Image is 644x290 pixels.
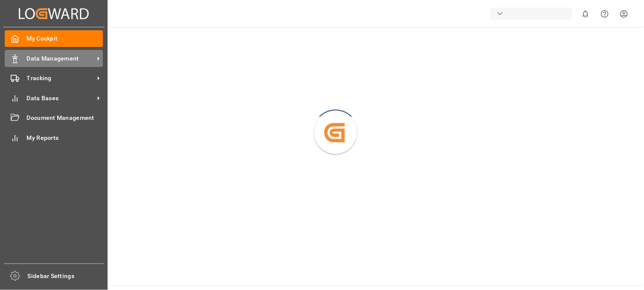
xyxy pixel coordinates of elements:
[27,54,94,63] span: Data Management
[27,94,94,103] span: Data Bases
[27,113,103,122] span: Document Management
[595,4,615,23] button: Help Center
[5,30,103,47] a: My Cockpit
[576,4,595,23] button: show 0 new notifications
[5,110,103,126] a: Document Management
[27,34,103,43] span: My Cockpit
[28,272,104,281] span: Sidebar Settings
[27,133,103,142] span: My Reports
[27,74,94,83] span: Tracking
[5,129,103,146] a: My Reports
